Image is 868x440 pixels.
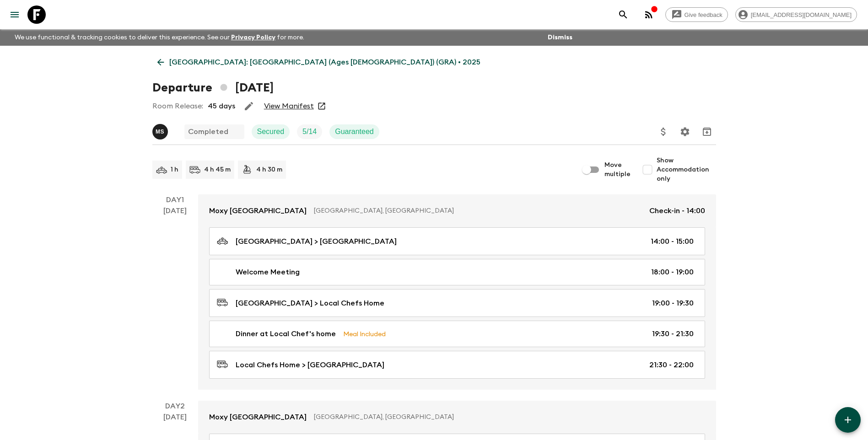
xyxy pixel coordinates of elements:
[209,289,705,317] a: [GEOGRAPHIC_DATA] > Local Chefs Home19:00 - 19:30
[236,360,384,370] p: Local Chefs Home > [GEOGRAPHIC_DATA]
[169,57,480,68] p: [GEOGRAPHIC_DATA]: [GEOGRAPHIC_DATA] (Ages [DEMOGRAPHIC_DATA]) (GRA) • 2025
[652,328,694,339] p: 19:30 - 21:30
[209,351,705,379] a: Local Chefs Home > [GEOGRAPHIC_DATA]21:30 - 22:00
[198,194,716,227] a: Moxy [GEOGRAPHIC_DATA][GEOGRAPHIC_DATA], [GEOGRAPHIC_DATA]Check-in - 14:00
[236,298,384,309] p: [GEOGRAPHIC_DATA] > Local Chefs Home
[676,123,694,141] button: Settings
[236,236,397,247] p: [GEOGRAPHIC_DATA] > [GEOGRAPHIC_DATA]
[209,412,307,423] p: Moxy [GEOGRAPHIC_DATA]
[335,126,374,137] p: Guaranteed
[152,194,198,205] p: Day 1
[679,11,728,18] span: Give feedback
[209,321,705,347] a: Dinner at Local Chef's homeMeal Included19:30 - 21:30
[252,124,290,139] div: Secured
[231,34,275,41] a: Privacy Policy
[236,328,336,339] p: Dinner at Local Chef's home
[188,126,228,137] p: Completed
[208,101,235,112] p: 45 days
[152,127,170,134] span: Magda Sotiriadis
[746,11,857,18] span: [EMAIL_ADDRESS][DOMAIN_NAME]
[654,123,673,141] button: Update Price, Early Bird Discount and Costs
[652,298,694,309] p: 19:00 - 19:30
[302,126,317,137] p: 5 / 14
[209,205,307,216] p: Moxy [GEOGRAPHIC_DATA]
[614,5,632,24] button: search adventures
[343,329,386,339] p: Meal Included
[651,267,694,278] p: 18:00 - 19:00
[735,7,857,22] div: [EMAIL_ADDRESS][DOMAIN_NAME]
[152,401,198,412] p: Day 2
[649,205,705,216] p: Check-in - 14:00
[5,5,24,24] button: menu
[209,227,705,255] a: [GEOGRAPHIC_DATA] > [GEOGRAPHIC_DATA]14:00 - 15:00
[665,7,728,22] a: Give feedback
[236,267,300,278] p: Welcome Meeting
[314,413,698,422] p: [GEOGRAPHIC_DATA], [GEOGRAPHIC_DATA]
[198,401,716,434] a: Moxy [GEOGRAPHIC_DATA][GEOGRAPHIC_DATA], [GEOGRAPHIC_DATA]
[651,236,694,247] p: 14:00 - 15:00
[698,123,716,141] button: Archive (Completed, Cancelled or Unsynced Departures only)
[257,126,285,137] p: Secured
[171,165,178,174] p: 1 h
[256,165,282,174] p: 4 h 30 m
[649,360,694,370] p: 21:30 - 22:00
[152,79,274,97] h1: Departure [DATE]
[314,206,642,215] p: [GEOGRAPHIC_DATA], [GEOGRAPHIC_DATA]
[209,259,705,285] a: Welcome Meeting18:00 - 19:00
[657,156,716,183] span: Show Accommodation only
[545,31,575,44] button: Dismiss
[604,161,631,179] span: Move multiple
[11,29,308,46] p: We use functional & tracking cookies to deliver this experience. See our for more.
[152,53,485,71] a: [GEOGRAPHIC_DATA]: [GEOGRAPHIC_DATA] (Ages [DEMOGRAPHIC_DATA]) (GRA) • 2025
[204,165,231,174] p: 4 h 45 m
[163,205,187,390] div: [DATE]
[264,102,314,111] a: View Manifest
[297,124,322,139] div: Trip Fill
[152,101,203,112] p: Room Release:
